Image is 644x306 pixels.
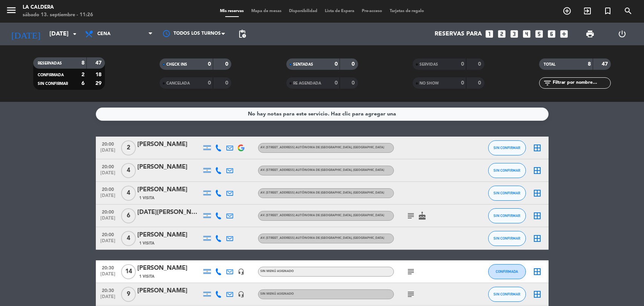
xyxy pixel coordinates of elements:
button: CONFIRMADA [488,264,526,279]
button: menu [6,5,17,18]
img: google-logo.png [238,145,244,151]
strong: 0 [335,62,338,67]
span: CONFIRMADA [38,73,64,77]
div: [PERSON_NAME] [137,263,201,273]
span: print [586,29,595,38]
i: headset_mic [238,291,244,298]
div: [PERSON_NAME] [137,185,201,195]
span: [DATE] [98,148,117,157]
span: Pre-acceso [358,9,386,13]
span: Av. [STREET_ADDRESS] Autónoma de [GEOGRAPHIC_DATA], [GEOGRAPHIC_DATA] [260,237,384,240]
i: border_all [533,234,542,243]
span: 20:00 [98,139,117,148]
i: looks_4 [522,29,532,39]
strong: 0 [335,80,338,86]
div: [PERSON_NAME] [137,162,201,172]
span: 20:00 [98,207,117,216]
span: NO SHOW [420,81,439,85]
strong: 29 [95,81,103,86]
button: SIN CONFIRMAR [488,140,526,155]
span: CHECK INS [166,63,187,66]
div: sábado 13. septiembre - 11:26 [23,11,93,19]
strong: 18 [95,72,103,77]
i: subject [406,290,415,299]
i: filter_list [543,78,552,88]
i: exit_to_app [583,6,592,15]
span: [DATE] [98,216,117,225]
strong: 0 [225,80,230,86]
i: subject [406,267,415,276]
strong: 0 [225,62,230,67]
span: Av. [STREET_ADDRESS] Autónoma de [GEOGRAPHIC_DATA], [GEOGRAPHIC_DATA] [260,146,384,149]
span: SIN CONFIRMAR [493,214,520,218]
strong: 0 [461,62,464,67]
strong: 0 [208,62,211,67]
strong: 2 [81,72,85,77]
div: [PERSON_NAME] [137,230,201,240]
div: [DATE][PERSON_NAME] [137,208,201,217]
button: SIN CONFIRMAR [488,208,526,223]
span: 1 Visita [139,274,154,280]
div: La Caldera [23,4,93,11]
i: add_circle_outline [563,6,572,15]
strong: 0 [352,62,356,67]
i: search [624,6,633,15]
i: border_all [533,143,542,152]
span: 6 [121,208,136,223]
i: looks_3 [509,29,519,39]
i: menu [6,5,17,16]
span: SIN CONFIRMAR [493,168,520,172]
span: TOTAL [544,63,555,66]
span: CONFIRMADA [496,269,518,274]
button: SIN CONFIRMAR [488,287,526,302]
span: Mis reservas [216,9,247,13]
span: [DATE] [98,272,117,280]
i: cake [418,211,427,220]
i: [DATE] [6,26,46,42]
span: 2 [121,140,136,155]
span: 4 [121,231,136,246]
strong: 0 [352,80,356,86]
span: 1 Visita [139,195,154,201]
strong: 8 [588,62,591,67]
span: 14 [121,264,136,279]
span: Sin menú asignado [260,270,294,273]
span: SIN CONFIRMAR [493,146,520,150]
i: looks_5 [534,29,544,39]
strong: 0 [461,80,464,86]
i: border_all [533,166,542,175]
span: Sin menú asignado [260,292,294,295]
strong: 6 [81,81,85,86]
span: 9 [121,287,136,302]
span: [DATE] [98,193,117,202]
i: add_box [559,29,569,39]
strong: 0 [478,62,483,67]
span: 20:00 [98,185,117,193]
span: Lista de Espera [321,9,358,13]
button: SIN CONFIRMAR [488,231,526,246]
span: [DATE] [98,238,117,247]
i: border_all [533,267,542,276]
i: looks_two [497,29,507,39]
strong: 47 [602,62,609,67]
span: Disponibilidad [285,9,321,13]
span: Av. [STREET_ADDRESS] Autónoma de [GEOGRAPHIC_DATA], [GEOGRAPHIC_DATA] [260,214,384,217]
span: SIN CONFIRMAR [493,236,520,240]
span: RESERVADAS [38,62,62,65]
span: 20:00 [98,230,117,238]
span: Av. [STREET_ADDRESS] Autónoma de [GEOGRAPHIC_DATA], [GEOGRAPHIC_DATA] [260,169,384,172]
div: [PERSON_NAME] [137,286,201,296]
i: border_all [533,290,542,299]
input: Filtrar por nombre... [552,79,610,87]
i: border_all [533,189,542,198]
strong: 8 [81,60,85,66]
button: SIN CONFIRMAR [488,163,526,178]
i: arrow_drop_down [70,29,79,38]
div: [PERSON_NAME] [137,140,201,149]
span: Cena [97,31,111,37]
i: looks_6 [547,29,556,39]
strong: 47 [95,60,103,66]
span: Mapa de mesas [247,9,285,13]
div: LOG OUT [606,23,638,45]
span: SENTADAS [293,63,313,66]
